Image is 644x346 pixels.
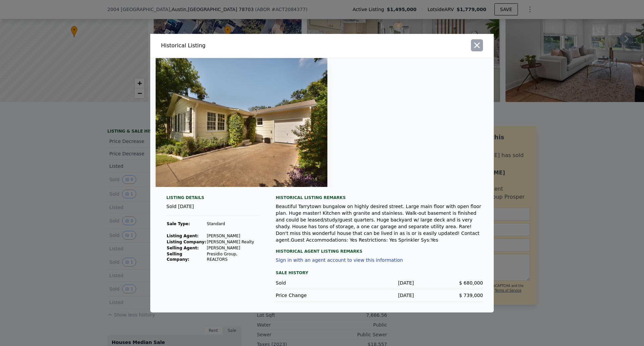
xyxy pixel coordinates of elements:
[207,239,260,245] td: [PERSON_NAME] Realty
[166,203,260,215] div: Sold [DATE]
[207,251,260,262] td: Presidio Group, REALTORS
[207,245,260,251] td: [PERSON_NAME]
[207,233,260,239] td: [PERSON_NAME]
[167,246,199,250] strong: Selling Agent:
[276,292,345,299] div: Price Change
[156,58,327,187] img: Property Img
[167,252,189,262] strong: Selling Company:
[276,269,483,277] div: Sale History
[161,42,319,50] div: Historical Listing
[459,280,483,286] span: $ 680,000
[207,221,260,227] td: Standard
[276,243,483,254] div: Historical Agent Listing Remarks
[167,240,206,244] strong: Listing Company:
[276,280,345,286] div: Sold
[167,221,190,226] strong: Sale Type:
[167,234,199,238] strong: Listing Agent:
[276,257,403,263] button: Sign in with an agent account to view this information
[276,203,483,243] div: Beautiful Tarrytown bungalow on highly desired street. Large main floor with open floor plan. Hug...
[345,292,414,299] div: [DATE]
[276,195,483,200] div: Historical Listing remarks
[345,280,414,286] div: [DATE]
[166,195,260,203] div: Listing Details
[459,293,483,298] span: $ 739,000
